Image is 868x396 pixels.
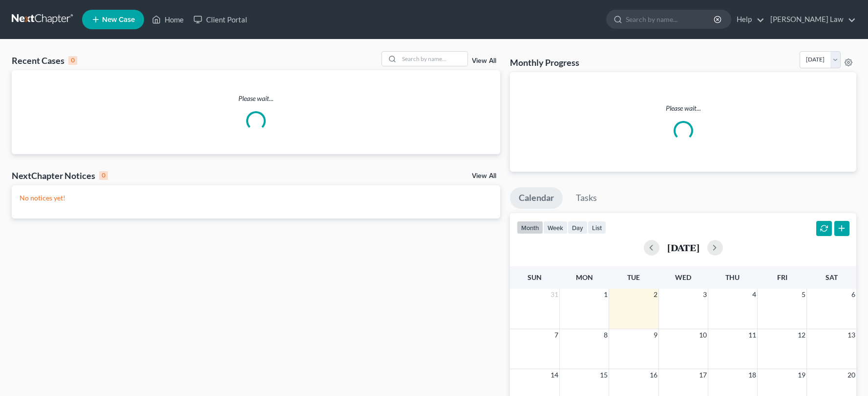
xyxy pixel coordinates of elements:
[528,273,542,281] span: Sun
[626,10,715,28] input: Search by name...
[797,329,806,341] span: 12
[732,11,764,28] a: Help
[568,221,588,234] button: day
[667,242,699,253] h2: [DATE]
[603,289,609,300] span: 1
[550,369,559,381] span: 14
[68,56,77,65] div: 0
[801,289,806,300] span: 5
[698,329,708,341] span: 10
[797,369,806,381] span: 19
[847,369,856,381] span: 20
[472,173,496,179] a: View All
[567,187,606,209] a: Tasks
[20,193,492,203] p: No notices yet!
[627,273,640,281] span: Tue
[517,221,543,234] button: month
[102,16,135,23] span: New Case
[576,273,593,281] span: Mon
[603,329,609,341] span: 8
[550,289,559,300] span: 31
[698,369,708,381] span: 17
[747,369,757,381] span: 18
[751,289,757,300] span: 4
[850,289,856,300] span: 6
[599,369,609,381] span: 15
[725,273,740,281] span: Thu
[765,11,856,28] a: [PERSON_NAME] Law
[702,289,708,300] span: 3
[777,273,787,281] span: Fri
[588,221,606,234] button: list
[147,11,189,28] a: Home
[510,57,579,68] h3: Monthly Progress
[12,94,500,103] p: Please wait...
[472,58,496,64] a: View All
[847,329,856,341] span: 13
[653,289,658,300] span: 2
[99,171,108,180] div: 0
[12,170,108,181] div: NextChapter Notices
[189,11,252,28] a: Client Portal
[826,273,838,281] span: Sat
[12,55,77,66] div: Recent Cases
[510,187,563,209] a: Calendar
[399,52,467,66] input: Search by name...
[649,369,658,381] span: 16
[543,221,568,234] button: week
[518,103,848,113] p: Please wait...
[553,329,559,341] span: 7
[653,329,658,341] span: 9
[747,329,757,341] span: 11
[675,273,691,281] span: Wed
